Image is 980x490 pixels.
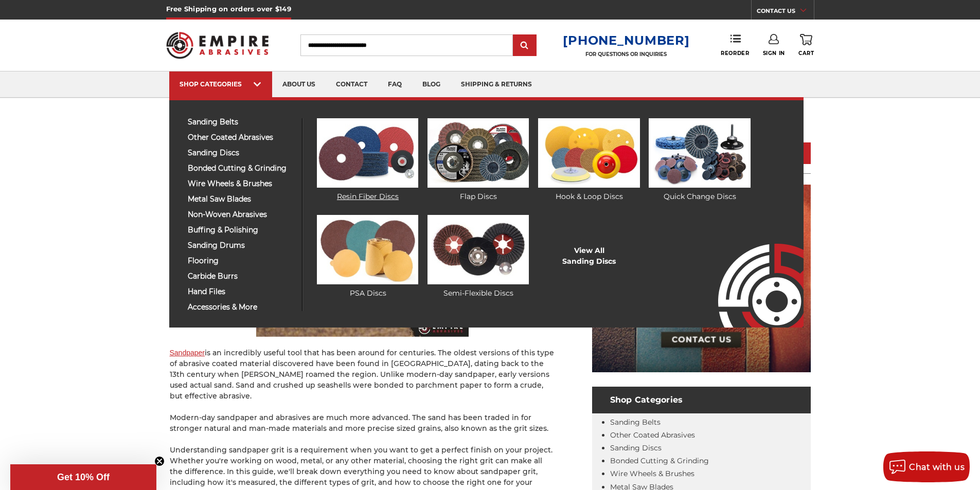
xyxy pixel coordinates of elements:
[188,226,294,234] span: buffing & polishing
[188,118,294,126] span: sanding belts
[562,245,616,267] a: View AllSanding Discs
[412,71,451,98] a: blog
[57,472,110,482] span: Get 10% Off
[180,80,262,88] div: SHOP CATEGORIES
[763,50,785,57] span: Sign In
[757,5,814,20] a: CONTACT US
[188,165,294,172] span: bonded cutting & grinding
[592,387,811,413] h4: Shop Categories
[610,469,694,478] a: Wire Wheels & Brushes
[154,456,165,466] button: Close teaser
[798,34,814,57] a: Cart
[883,451,970,482] button: Chat with us
[427,118,529,202] a: Flap Discs
[610,443,662,452] a: Sanding Discs
[610,418,661,427] a: Sanding Belts
[427,215,529,299] a: Semi-Flexible Discs
[451,71,542,98] a: shipping & returns
[188,242,294,249] span: sanding drums
[317,118,418,202] a: Resin Fiber Discs
[909,462,965,472] span: Chat with us
[378,71,412,98] a: faq
[649,118,750,202] a: Quick Change Discs
[721,50,749,57] span: Reorder
[188,273,294,280] span: carbide burrs
[170,412,556,434] p: Modern-day sandpaper and abrasives are much more advanced. The sand has been traded in for strong...
[538,118,639,202] a: Hook & Loop Discs
[188,288,294,296] span: hand files
[427,118,529,188] img: Flap Discs
[563,51,689,58] p: FOR QUESTIONS OR INQUIRIES
[188,134,294,141] span: other coated abrasives
[188,195,294,203] span: metal saw blades
[188,149,294,157] span: sanding discs
[317,118,418,188] img: Resin Fiber Discs
[170,348,556,402] p: is an incredibly useful tool that has been around for centuries. The oldest versions of this type...
[563,33,689,48] a: [PHONE_NUMBER]
[538,118,639,188] img: Hook & Loop Discs
[272,71,326,98] a: about us
[798,50,814,57] span: Cart
[610,456,709,465] a: Bonded Cutting & Grinding
[427,215,529,284] img: Semi-Flexible Discs
[188,303,294,311] span: accessories & more
[188,211,294,219] span: non-woven abrasives
[170,349,205,357] a: Sandpaper
[188,257,294,265] span: flooring
[188,180,294,188] span: wire wheels & brushes
[10,464,156,490] div: Get 10% OffClose teaser
[317,215,418,284] img: PSA Discs
[721,34,749,56] a: Reorder
[514,35,535,56] input: Submit
[326,71,378,98] a: contact
[166,25,269,65] img: Empire Abrasives
[610,430,695,440] a: Other Coated Abrasives
[700,213,804,328] img: Empire Abrasives Logo Image
[649,118,750,188] img: Quick Change Discs
[317,215,418,299] a: PSA Discs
